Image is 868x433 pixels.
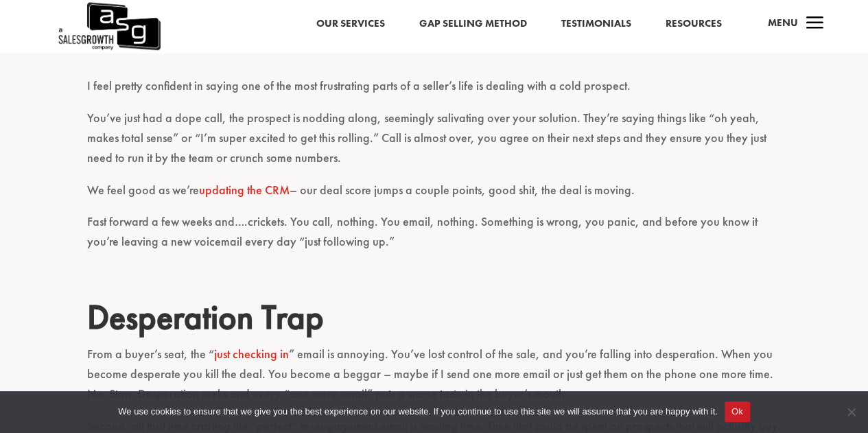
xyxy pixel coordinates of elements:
[561,15,631,33] a: Testimonials
[665,15,721,33] a: Resources
[87,344,782,416] p: From a buyer’s seat, the “ ” email is annoying. You’ve lost control of the sale, and you’re falli...
[87,76,782,108] p: I feel pretty confident in saying one of the most frustrating parts of a seller’s life is dealing...
[214,346,289,362] a: just checking in
[118,405,717,419] span: We use cookies to ensure that we give you the best experience on our website. If you continue to ...
[87,108,782,180] p: You’ve just had a dope call, the prospect is nodding along, seemingly salivating over your soluti...
[767,16,797,30] span: Menu
[419,15,526,33] a: Gap Selling Method
[87,212,782,264] p: Fast forward a few weeks and….crickets. You call, nothing. You email, nothing. Something is wrong...
[725,401,750,422] button: Ok
[199,182,290,198] a: updating the CRM
[844,405,858,419] span: No
[87,296,782,344] h2: Desperation Trap
[801,10,828,38] span: a
[87,180,782,213] p: We feel good as we’re – our deal score jumps a couple points, good shit, the deal is moving.
[316,15,384,33] a: Our Services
